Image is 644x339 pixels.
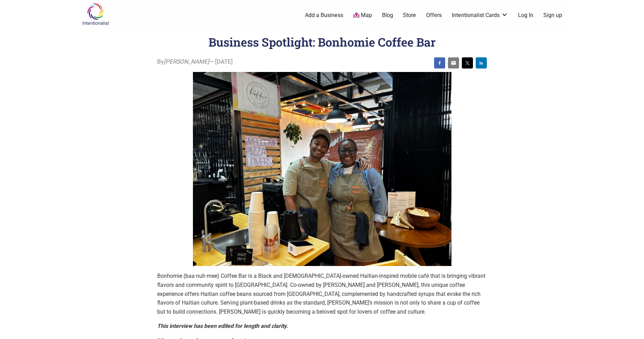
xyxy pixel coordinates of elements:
[437,60,442,66] img: facebook sharing button
[157,323,288,329] i: This interview has been edited for length and clarity.
[426,11,442,19] a: Offers
[157,273,485,315] span: Bonhomie (baa·nuh·mee) Coffee Bar is a Black and [DEMOGRAPHIC_DATA]-owned Haitian-inspired mobile...
[382,11,393,19] a: Blog
[543,11,562,19] a: Sign up
[209,34,436,50] h1: Business Spotlight: Bonhomie Coffee Bar
[518,11,533,19] a: Log In
[465,60,470,66] img: twitter sharing button
[403,11,416,19] a: Store
[164,58,209,65] i: [PERSON_NAME]
[79,3,112,25] img: Intentionalist
[451,60,456,66] img: email sharing button
[478,60,484,66] img: linkedin sharing button
[305,11,343,19] a: Add a Business
[452,11,508,19] a: Intentionalist Cards
[157,57,233,66] span: By — [DATE]
[353,11,372,19] a: Map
